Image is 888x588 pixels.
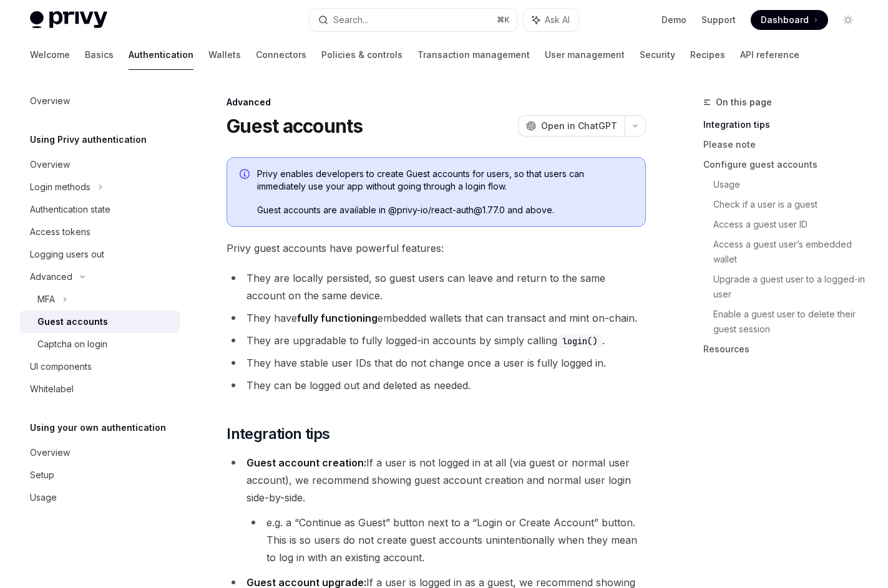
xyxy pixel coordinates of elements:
a: Access tokens [20,221,180,243]
a: Overview [20,441,180,464]
span: On this page [716,95,772,110]
strong: Guest account creation: [246,456,366,469]
code: login() [557,334,602,348]
a: Overview [20,90,180,112]
a: Access a guest user’s embedded wallet [713,234,868,269]
svg: Info [240,169,252,181]
div: Usage [30,490,57,505]
button: Open in ChatGPT [518,115,625,137]
span: Open in ChatGPT [541,120,617,132]
button: Toggle dark mode [838,10,858,30]
div: Logging users out [30,247,104,262]
a: Demo [661,14,686,26]
a: Captcha on login [20,333,180,355]
li: They are locally persisted, so guest users can leave and return to the same account on the same d... [227,269,646,304]
div: Whitelabel [30,382,74,397]
div: Guest accounts [37,314,108,329]
button: Search...⌘K [310,9,518,31]
a: Whitelabel [20,378,180,400]
h5: Using your own authentication [30,420,166,435]
span: Guest accounts are available in @privy-io/react-auth@1.77.0 and above. [257,204,633,216]
a: Guest accounts [20,311,180,333]
a: Overview [20,153,180,176]
button: Ask AI [524,9,578,31]
a: User management [545,40,625,70]
div: Authentication state [30,202,110,217]
div: Setup [30,468,54,483]
a: Please note [703,135,868,155]
span: Ask AI [545,14,570,26]
div: Captcha on login [37,337,107,352]
a: Connectors [256,40,306,70]
li: If a user is not logged in at all (via guest or normal user account), we recommend showing guest ... [227,454,646,566]
a: Check if a user is a guest [713,195,868,214]
li: They have stable user IDs that do not change once a user is fully logged in. [227,354,646,372]
li: They can be logged out and deleted as needed. [227,377,646,394]
span: ⌘ K [497,15,510,25]
a: Authentication state [20,198,180,221]
a: Setup [20,464,180,486]
a: Configure guest accounts [703,155,868,175]
div: Search... [333,12,368,27]
a: UI components [20,355,180,378]
div: Login methods [30,180,90,195]
h1: Guest accounts [227,115,363,137]
a: Authentication [129,40,193,70]
a: Resources [703,339,868,359]
a: Enable a guest user to delete their guest session [713,304,868,339]
li: They are upgradable to fully logged-in accounts by simply calling . [227,332,646,349]
a: Transaction management [417,40,530,70]
a: Usage [20,486,180,509]
a: Upgrade a guest user to a logged-in user [713,269,868,304]
div: UI components [30,359,92,374]
a: Recipes [690,40,725,70]
a: Wallets [208,40,241,70]
a: Logging users out [20,243,180,266]
a: Access a guest user ID [713,214,868,234]
div: Access tokens [30,224,90,239]
a: Support [701,14,736,26]
img: light logo [30,11,107,29]
span: Dashboard [761,14,809,26]
div: MFA [37,292,55,307]
span: Integration tips [227,424,329,444]
li: They have embedded wallets that can transact and mint on-chain. [227,309,646,327]
div: Overview [30,157,70,172]
a: Basics [85,40,114,70]
a: Usage [713,175,868,195]
li: e.g. a “Continue as Guest” button next to a “Login or Create Account” button. This is so users do... [246,514,646,566]
strong: fully functioning [297,312,378,324]
div: Advanced [30,269,72,284]
h5: Using Privy authentication [30,132,147,147]
div: Overview [30,94,70,108]
a: API reference [740,40,799,70]
a: Dashboard [751,10,828,30]
a: Welcome [30,40,70,70]
div: Overview [30,445,70,460]
a: Security [640,40,675,70]
a: Policies & controls [321,40,403,70]
span: Privy guest accounts have powerful features: [227,239,646,257]
div: Advanced [227,96,646,108]
span: Privy enables developers to create Guest accounts for users, so that users can immediately use yo... [257,168,633,193]
a: Integration tips [703,115,868,135]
